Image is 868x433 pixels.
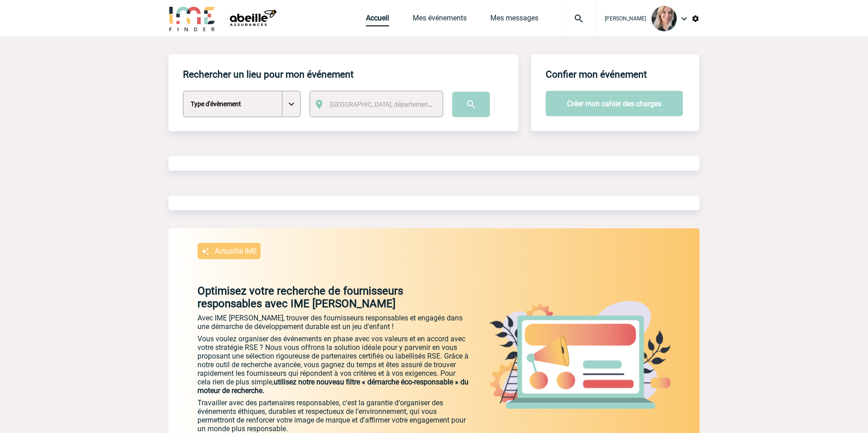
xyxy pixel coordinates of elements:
h4: Rechercher un lieu pour mon événement [183,69,354,80]
input: Submit [452,92,490,117]
p: Actualité IME [215,247,257,256]
span: utilisez notre nouveau filtre « démarche éco-responsable » du moteur de recherche. [197,378,469,395]
a: Accueil [366,14,389,26]
a: Mes événements [413,14,467,26]
p: Vous voulez organiser des événements en phase avec vos valeurs et en accord avec votre stratégie ... [197,335,470,395]
p: Avec IME [PERSON_NAME], trouver des fournisseurs responsables et engagés dans une démarche de dév... [197,314,470,331]
img: actu.png [489,301,671,409]
h4: Confier mon événement [546,69,647,80]
span: [PERSON_NAME] [605,15,646,22]
img: IME-Finder [168,5,216,31]
p: Travailler avec des partenaires responsables, c'est la garantie d'organiser des événements éthiqu... [197,399,470,433]
button: Créer mon cahier des charges [546,91,683,116]
a: Mes messages [490,14,538,26]
span: [GEOGRAPHIC_DATA], département, région... [330,101,456,108]
img: 129785-0.jpg [651,6,677,31]
p: Optimisez votre recherche de fournisseurs responsables avec IME [PERSON_NAME] [168,285,470,310]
